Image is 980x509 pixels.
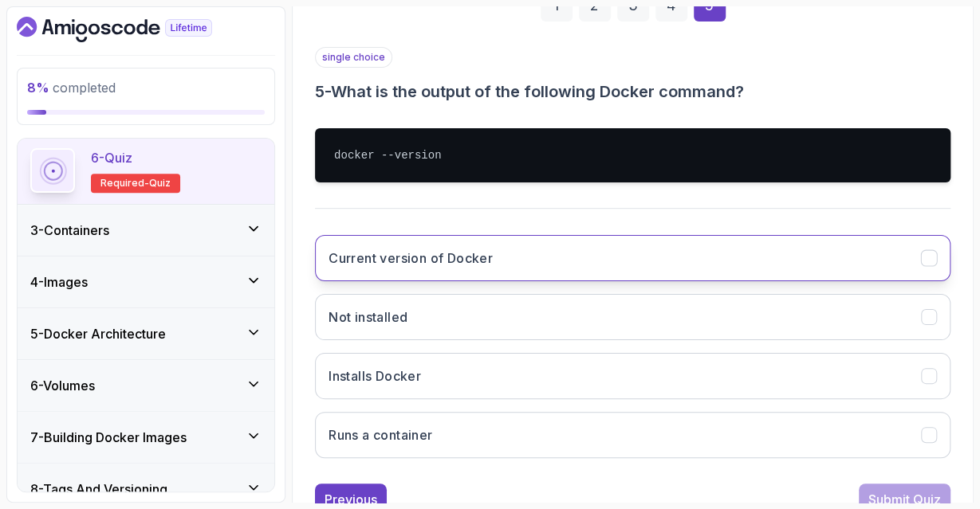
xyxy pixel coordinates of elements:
[18,412,274,463] button: 7-Building Docker Images
[91,148,132,167] p: 6 - Quiz
[30,272,88,292] h3: 4 - Images
[868,490,941,509] div: Submit Quiz
[315,80,950,103] h3: 5 - What is the output of the following Docker command?
[315,294,950,340] button: Not installed
[27,80,49,96] span: 8 %
[18,308,274,359] button: 5-Docker Architecture
[315,47,392,68] p: single choice
[329,307,407,327] h3: Not installed
[315,412,950,458] button: Runs a container
[18,360,274,411] button: 6-Volumes
[30,480,167,499] h3: 8 - Tags And Versioning
[329,425,432,444] h3: Runs a container
[30,148,262,193] button: 6-QuizRequired-quiz
[30,428,187,447] h3: 7 - Building Docker Images
[329,366,421,386] h3: Installs Docker
[100,177,149,190] span: Required-
[30,376,95,395] h3: 6 - Volumes
[315,128,950,182] pre: docker --version
[315,235,950,281] button: Current version of Docker
[18,256,274,307] button: 4-Images
[149,177,171,190] span: quiz
[329,249,493,268] h3: Current version of Docker
[17,17,249,42] a: Dashboard
[325,490,377,509] div: Previous
[18,205,274,256] button: 3-Containers
[30,324,166,343] h3: 5 - Docker Architecture
[30,221,109,240] h3: 3 - Containers
[27,80,116,96] span: completed
[315,353,950,399] button: Installs Docker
